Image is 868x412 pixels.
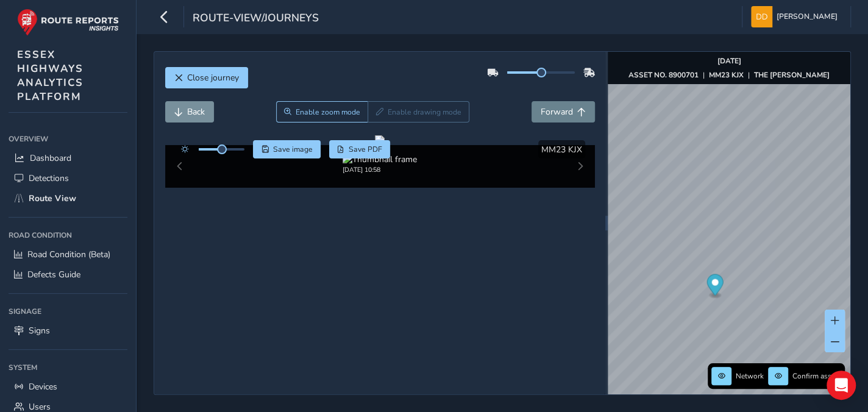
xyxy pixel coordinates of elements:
[329,140,391,158] button: PDF
[17,48,84,104] span: ESSEX HIGHWAYS ANALYTICS PLATFORM
[777,6,838,27] span: [PERSON_NAME]
[9,188,127,208] a: Route View
[532,101,595,123] button: Forward
[296,107,360,117] span: Enable zoom mode
[27,249,110,260] span: Road Condition (Beta)
[628,70,699,80] strong: ASSET NO. 8900701
[343,154,417,165] img: Thumbnail frame
[17,9,119,36] img: rr logo
[707,274,724,299] div: Map marker
[541,144,582,155] span: MM23 KJX
[9,226,127,244] div: Road Condition
[30,152,71,164] span: Dashboard
[165,67,248,88] button: Close journey
[29,325,50,336] span: Signs
[9,377,127,397] a: Devices
[253,140,321,158] button: Save
[9,265,127,285] a: Defects Guide
[709,70,744,80] strong: MM23 KJX
[343,165,417,174] div: [DATE] 10:58
[717,56,741,66] strong: [DATE]
[751,6,842,27] button: [PERSON_NAME]
[628,70,830,80] div: | |
[541,106,573,118] span: Forward
[187,72,239,83] span: Close journey
[193,10,319,27] span: route-view/journeys
[792,371,841,381] span: Confirm assets
[9,321,127,341] a: Signs
[827,371,856,400] div: Open Intercom Messenger
[349,144,382,154] span: Save PDF
[9,302,127,321] div: Signage
[9,358,127,377] div: System
[29,193,76,204] span: Route View
[187,106,205,118] span: Back
[9,130,127,148] div: Overview
[9,168,127,188] a: Detections
[9,148,127,168] a: Dashboard
[9,244,127,265] a: Road Condition (Beta)
[273,144,313,154] span: Save image
[751,6,772,27] img: diamond-layout
[276,101,368,123] button: Zoom
[29,381,57,392] span: Devices
[165,101,214,123] button: Back
[29,172,69,184] span: Detections
[27,269,80,280] span: Defects Guide
[736,371,764,381] span: Network
[754,70,830,80] strong: THE [PERSON_NAME]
